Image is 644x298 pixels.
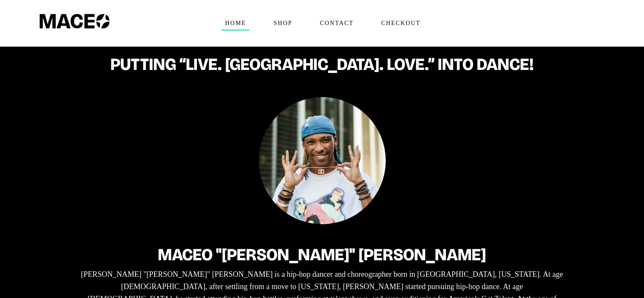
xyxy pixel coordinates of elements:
[377,17,424,30] span: Checkout
[259,97,386,224] img: Maceo Harrison
[79,245,566,264] h2: Maceo "[PERSON_NAME]" [PERSON_NAME]
[316,17,357,30] span: Contact
[221,17,250,30] span: Home
[270,17,296,30] span: Shop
